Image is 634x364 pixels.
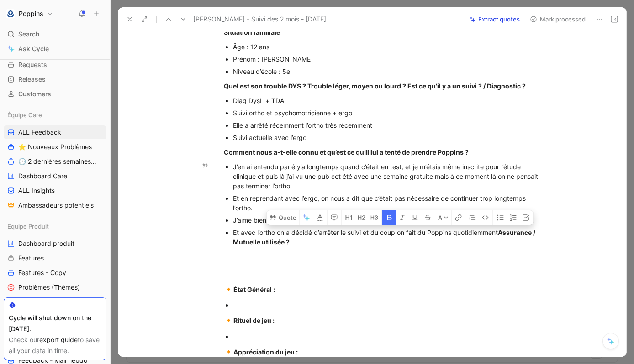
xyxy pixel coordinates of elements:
div: Âge : 12 ans [233,42,540,52]
span: Équipe Care [7,110,42,120]
a: ALL Feedback [4,125,106,139]
div: Et en reprendant avec l’ergo, on nous a dit que c’était pas nécessaire de continuer trop longtemp... [233,193,540,213]
a: Problèmes récents (Thèmes) [4,295,106,309]
span: Problèmes (Thèmes) [18,283,80,292]
a: Dashboard produit [4,237,106,250]
a: Ambassadeurs potentiels [4,198,106,212]
span: ⭐ Nouveaux Problèmes [18,142,92,151]
strong: Rituel de jeu : [233,317,275,324]
strong: Quel est son trouble DYS ? Trouble léger, moyen ou lourd ? Est ce qu’il y a un suivi ? / Diagnost... [224,82,526,90]
span: Search [18,29,39,40]
span: Features - Copy [18,268,66,277]
span: Equipe Produit [7,222,49,231]
span: 🔸 [224,316,233,325]
img: Poppins [6,9,15,18]
a: Requests [4,58,106,72]
div: Équipe Care [4,108,106,122]
span: Dashboard Care [18,172,67,181]
div: Suivi actuelle avec l’ergo [233,133,540,142]
a: Problèmes (Thèmes) [4,281,106,294]
a: ⭐ Nouveaux Problèmes [4,140,106,154]
div: Suivi ortho et psychomotricienne + ergo [233,108,540,118]
div: Elle a arrêté récemment l’ortho très récemment [233,120,540,130]
span: Ask Cycle [18,43,49,54]
div: J’aime bien l’ergo + poppins en fait [233,215,540,225]
span: 🔸 [224,347,233,356]
span: Releases [18,75,46,84]
div: Cycle will shut down on the [DATE]. [9,312,101,334]
strong: Assurance / Mutuelle utilisée ? [233,229,537,246]
div: Search [4,27,106,41]
span: ALL Feedback [18,128,61,137]
button: PoppinsPoppins [4,7,55,20]
div: J’en ai entendu parlé y’a longtemps quand c’était en test, et je m’étais même inscrite pour l’étu... [233,162,540,191]
span: Ambassadeurs potentiels [18,201,94,210]
a: Ask Cycle [4,42,106,56]
span: ALL Insights [18,186,55,195]
strong: Appréciation du jeu : [233,348,298,356]
a: Releases [4,73,106,86]
a: Dashboard Care [4,169,106,183]
span: Requests [18,60,47,69]
div: Niveau d’école : 5e [233,67,540,76]
span: Dashboard produit [18,239,74,248]
strong: État Général : [233,286,275,293]
span: Customers [18,89,51,99]
div: Et avec l’ortho on a décidé d’arrêter le suivi et du coup on fait du Poppins quotidiemment [233,228,540,247]
a: Customers [4,87,106,101]
div: Diag DysL + TDA [233,96,540,105]
span: Features [18,254,44,263]
strong: Situation familiale [224,28,280,36]
span: 🔸 [224,285,233,294]
div: Check our to save all your data in time. [9,334,101,356]
a: export guide [39,336,78,343]
button: Mark processed [526,13,590,26]
span: [PERSON_NAME] - Suivi des 2 mois - [DATE] [193,14,326,25]
div: Equipe Produit [4,219,106,233]
span: 🕐 2 dernières semaines - Occurences [18,157,96,166]
a: Features [4,251,106,265]
div: Prénom : [PERSON_NAME] [233,54,540,64]
strong: Comment nous a-t-elle connu et qu’est ce qu’il lui a tenté de prendre Poppins ? [224,148,469,156]
a: 🕐 2 dernières semaines - Occurences [4,155,106,168]
a: ALL Insights [4,184,106,198]
button: Extract quotes [465,13,524,26]
div: Équipe CareALL Feedback⭐ Nouveaux Problèmes🕐 2 dernières semaines - OccurencesDashboard CareALL I... [4,108,106,212]
a: Features - Copy [4,266,106,280]
h1: Poppins [19,10,43,18]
